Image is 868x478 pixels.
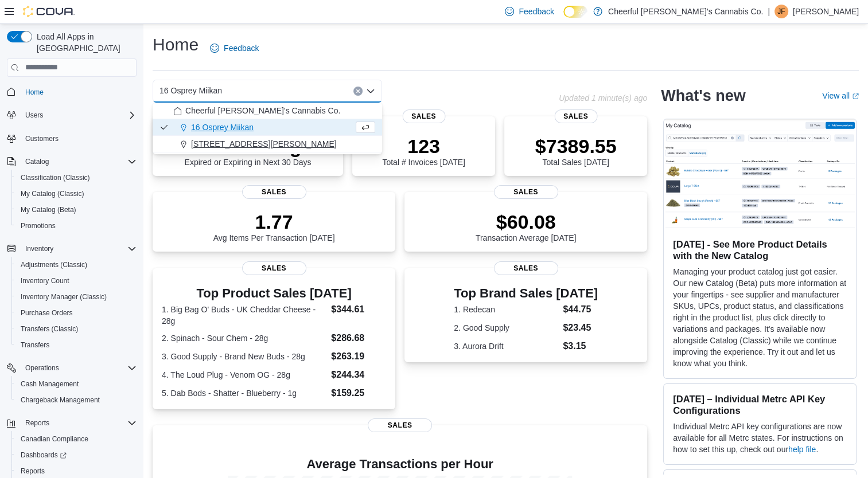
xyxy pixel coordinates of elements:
h3: [DATE] - See More Product Details with the New Catalog [673,238,847,261]
h1: Home [153,33,198,56]
a: My Catalog (Classic) [16,187,89,201]
button: Inventory [21,242,58,256]
div: Total # Invoices [DATE] [382,135,465,167]
button: Customers [2,130,141,147]
a: My Catalog (Beta) [16,203,81,217]
span: Transfers [21,340,49,350]
h4: Average Transactions per Hour [162,457,638,471]
span: JF [777,5,785,18]
button: Users [21,108,48,122]
button: Inventory Count [11,273,141,289]
span: Cheerful [PERSON_NAME]'s Cannabis Co. [185,105,340,116]
button: Chargeback Management [11,392,141,408]
span: Promotions [21,221,56,230]
span: Customers [21,131,137,146]
p: $7389.55 [535,135,617,158]
span: Catalog [21,155,137,169]
span: Classification (Classic) [16,171,137,185]
span: Canadian Compliance [21,434,88,444]
h3: [DATE] – Individual Metrc API Key Configurations [673,393,847,416]
dd: $286.68 [331,331,386,345]
span: Reports [21,467,45,476]
span: Operations [25,363,59,373]
dt: 4. The Loud Plug - Venom OG - 28g [162,369,326,381]
span: Canadian Compliance [16,432,137,446]
span: Inventory Manager (Classic) [16,290,137,304]
h3: Top Product Sales [DATE] [162,287,386,300]
svg: External link [852,93,859,100]
button: My Catalog (Beta) [11,202,141,218]
p: Updated 1 minute(s) ago [559,93,647,103]
span: Feedback [519,6,554,17]
span: Reports [21,416,137,430]
button: Close list of options [366,87,375,96]
span: Inventory [21,242,137,256]
button: Users [2,107,141,123]
dt: 1. Redecan [454,304,558,315]
p: [PERSON_NAME] [793,5,859,18]
button: Adjustments (Classic) [11,257,141,273]
dt: 5. Dab Bods - Shatter - Blueberry - 1g [162,387,326,399]
dt: 3. Aurora Drift [454,340,558,352]
button: Catalog [21,155,53,169]
button: Clear input [353,87,363,96]
button: 16 Osprey Miikan [153,119,382,136]
span: Home [25,88,44,97]
button: [STREET_ADDRESS][PERSON_NAME] [153,136,382,152]
span: [STREET_ADDRESS][PERSON_NAME] [191,138,337,150]
button: Cash Management [11,376,141,392]
button: Classification (Classic) [11,170,141,186]
a: help file [788,445,816,454]
span: Reports [25,418,49,428]
button: Inventory Manager (Classic) [11,289,141,305]
h3: Top Brand Sales [DATE] [454,287,598,300]
span: Catalog [25,157,49,166]
p: | [768,5,770,18]
p: Cheerful [PERSON_NAME]'s Cannabis Co. [608,5,763,18]
a: Feedback [205,37,263,60]
a: Reports [16,464,49,478]
dd: $244.34 [331,368,386,382]
button: Catalog [2,154,141,170]
p: 123 [382,135,465,158]
span: 16 Osprey Miikan [191,122,254,133]
span: Adjustments (Classic) [16,258,137,272]
a: Chargeback Management [16,393,104,407]
dt: 2. Spinach - Sour Chem - 28g [162,332,326,344]
span: My Catalog (Classic) [21,189,84,198]
p: 1.77 [213,210,335,233]
dt: 2. Good Supply [454,322,558,334]
span: Sales [402,109,445,123]
span: Sales [242,185,306,199]
button: Home [2,84,141,100]
p: Individual Metrc API key configurations are now available for all Metrc states. For instructions ... [673,421,847,455]
span: Cash Management [21,379,79,389]
a: Dashboards [11,447,141,463]
dd: $159.25 [331,386,386,400]
span: Transfers [16,338,137,352]
span: Dashboards [21,450,67,460]
a: Customers [21,132,63,146]
span: Users [25,111,43,120]
a: Inventory Count [16,274,74,288]
a: View allExternal link [822,91,859,100]
span: Sales [368,418,432,432]
div: Choose from the following options [153,103,382,152]
a: Canadian Compliance [16,432,93,446]
div: Total Sales [DATE] [535,135,617,167]
a: Purchase Orders [16,306,77,320]
a: Home [21,85,48,99]
span: Dashboards [16,448,137,462]
span: Home [21,85,137,99]
span: Purchase Orders [16,306,137,320]
span: Sales [494,261,558,275]
dd: $344.61 [331,303,386,316]
span: Adjustments (Classic) [21,260,87,269]
button: My Catalog (Classic) [11,186,141,202]
p: Managing your product catalog just got easier. Our new Catalog (Beta) puts more information at yo... [673,266,847,369]
span: Cash Management [16,377,137,391]
button: Reports [2,415,141,431]
span: Chargeback Management [21,395,100,405]
a: Inventory Manager (Classic) [16,290,111,304]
